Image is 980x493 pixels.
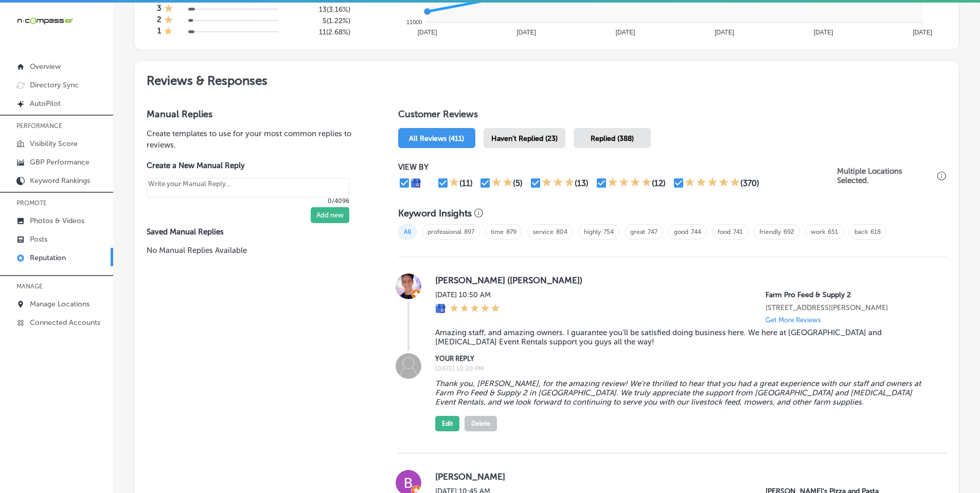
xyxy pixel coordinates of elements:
[765,303,930,312] p: 5520 Barksdale Blvd
[147,108,365,120] h3: Manual Replies
[147,178,349,197] textarea: Create your Quick Reply
[30,216,84,225] p: Photos & Videos
[516,29,536,36] tspan: [DATE]
[759,228,781,235] a: friendly
[157,4,162,15] h4: 3
[287,5,350,14] h5: 13 ( 3.16% )
[913,29,932,36] tspan: [DATE]
[685,177,740,189] div: 5 Stars
[616,29,635,36] tspan: [DATE]
[396,353,421,379] img: Image
[435,328,930,346] blockquote: Amazing staff, and amazing owners. I guarantee you'll be satisfied doing business here. We here a...
[134,61,959,96] h2: Reviews & Responses
[16,16,73,26] img: 660ab0bf-5cc7-4cb8-ba1c-48b5ae0f18e60NCTV_CLogo_TV_Black_-500x88.png
[506,228,516,235] a: 879
[30,158,90,167] p: GBP Performance
[147,227,365,236] label: Saved Manual Replies
[435,379,930,407] blockquote: Thank you, [PERSON_NAME], for the amazing review! We’re thrilled to hear that you had a great exp...
[435,471,930,482] label: [PERSON_NAME]
[491,134,558,143] span: Haven't Replied (23)
[30,62,61,71] p: Overview
[435,290,500,299] label: [DATE] 10:50 AM
[718,228,730,235] a: food
[814,29,833,36] tspan: [DATE]
[630,228,645,235] a: great
[418,29,437,36] tspan: [DATE]
[828,228,838,235] a: 651
[533,228,554,235] a: service
[398,108,947,124] h1: Customer Reviews
[157,15,162,26] h4: 2
[30,139,78,148] p: Visibility Score
[398,162,837,172] p: VIEW BY
[740,178,759,188] div: (370)
[435,275,930,285] label: [PERSON_NAME] ([PERSON_NAME])
[450,303,500,315] div: 5 Stars
[409,134,464,143] span: All Reviews (411)
[164,26,173,38] div: 1 Star
[459,178,473,188] div: (11)
[733,228,743,235] a: 741
[542,177,575,189] div: 3 Stars
[591,134,634,143] span: Replied (388)
[147,197,349,205] p: 0/4096
[715,29,734,36] tspan: [DATE]
[575,178,589,188] div: (13)
[427,228,461,235] a: professional
[147,128,365,151] p: Create templates to use for your most common replies to reviews.
[811,228,825,235] a: work
[584,228,601,235] a: highly
[691,228,701,235] a: 744
[491,177,513,189] div: 2 Stars
[30,300,90,308] p: Manage Locations
[164,15,173,26] div: 1 Star
[30,253,66,262] p: Reputation
[465,416,497,431] button: Delete
[464,228,474,235] a: 897
[491,228,504,235] a: time
[398,224,417,240] span: All
[765,290,930,299] p: Farm Pro Feed & Supply 2
[603,228,614,235] a: 754
[147,161,349,170] label: Create a New Manual Reply
[765,316,821,324] p: Get More Reviews
[837,167,935,185] p: Multiple Locations Selected.
[652,178,666,188] div: (12)
[783,228,794,235] a: 692
[30,99,61,108] p: AutoPilot
[311,207,349,223] button: Add new
[398,208,472,219] h3: Keyword Insights
[435,365,930,372] label: [DATE] 10:20 PM
[608,177,652,189] div: 4 Stars
[674,228,688,235] a: good
[287,16,350,25] h5: 5 ( 1.22% )
[287,28,350,36] h5: 11 ( 2.68% )
[147,245,365,256] p: No Manual Replies Available
[870,228,881,235] a: 618
[164,4,173,15] div: 1 Star
[513,178,523,188] div: (5)
[157,26,161,38] h4: 1
[406,19,422,25] tspan: 11000
[449,177,459,189] div: 1 Star
[854,228,868,235] a: back
[435,355,930,362] label: YOUR REPLY
[30,235,47,244] p: Posts
[30,81,79,89] p: Directory Sync
[556,228,567,235] a: 804
[30,318,100,327] p: Connected Accounts
[435,416,459,431] button: Edit
[648,228,657,235] a: 747
[30,176,90,185] p: Keyword Rankings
